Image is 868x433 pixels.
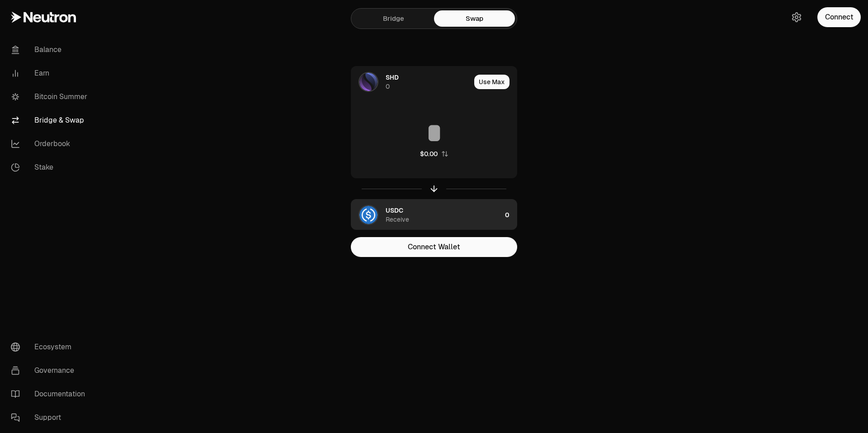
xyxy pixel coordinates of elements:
[386,73,399,82] span: SHD
[386,206,403,215] span: USDC
[817,7,861,27] button: Connect
[359,206,377,224] img: USDC Logo
[474,75,509,89] button: Use Max
[4,132,98,156] a: Orderbook
[420,149,448,158] button: $0.00
[353,10,434,27] a: Bridge
[351,200,501,230] div: USDC LogoUSDCReceive
[4,85,98,109] a: Bitcoin Summer
[4,335,98,359] a: Ecosystem
[4,156,98,179] a: Stake
[4,406,98,429] a: Support
[505,200,517,230] div: 0
[434,10,515,27] a: Swap
[4,38,98,62] a: Balance
[351,200,517,230] button: USDC LogoUSDCReceive0
[4,109,98,132] a: Bridge & Swap
[386,82,390,91] div: 0
[420,149,438,158] div: $0.00
[4,62,98,85] a: Earn
[386,215,409,224] div: Receive
[351,67,471,97] div: SHD LogoSHD0
[4,382,98,406] a: Documentation
[359,73,377,91] img: SHD Logo
[351,237,517,257] button: Connect Wallet
[4,359,98,382] a: Governance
